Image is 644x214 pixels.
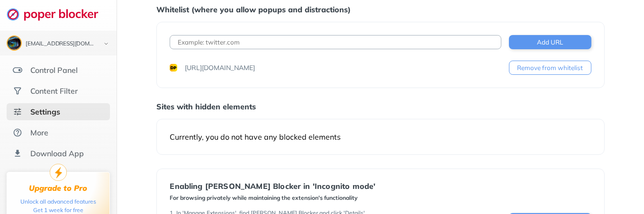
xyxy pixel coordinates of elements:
img: social.svg [13,86,22,96]
div: Download App [30,149,84,158]
img: features.svg [13,65,22,75]
div: Whitelist (where you allow popups and distractions) [156,5,604,14]
img: upgrade-to-pro.svg [50,164,67,181]
img: logo-webpage.svg [7,8,109,21]
div: Currently, you do not have any blocked elements [170,132,591,142]
div: Content Filter [30,86,78,96]
div: Settings [30,107,60,116]
img: chevron-bottom-black.svg [100,39,112,49]
img: about.svg [13,128,22,137]
div: Sites with hidden elements [156,102,604,111]
input: Example: twitter.com [170,35,501,49]
img: favicons [170,64,177,71]
button: Remove from whitelist [509,61,591,75]
img: ACg8ocLCfTpdHMEUKHPm-oXpjpEfmfcV6OTHBt9gqoI_1Ow3YsgdWFof0w=s96-c [8,36,21,50]
button: Add URL [509,35,591,49]
div: For browsing privately while maintaining the extension's functionality [170,194,375,202]
div: Control Panel [30,65,78,75]
div: livinwithclass123@gmail.com [26,41,96,47]
div: More [30,128,48,137]
img: download-app.svg [13,149,22,158]
div: Enabling [PERSON_NAME] Blocker in 'Incognito mode' [170,182,375,190]
div: Unlock all advanced features [20,197,96,206]
div: [URL][DOMAIN_NAME] [185,63,255,72]
div: Upgrade to Pro [29,184,88,193]
img: settings-selected.svg [13,107,22,116]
